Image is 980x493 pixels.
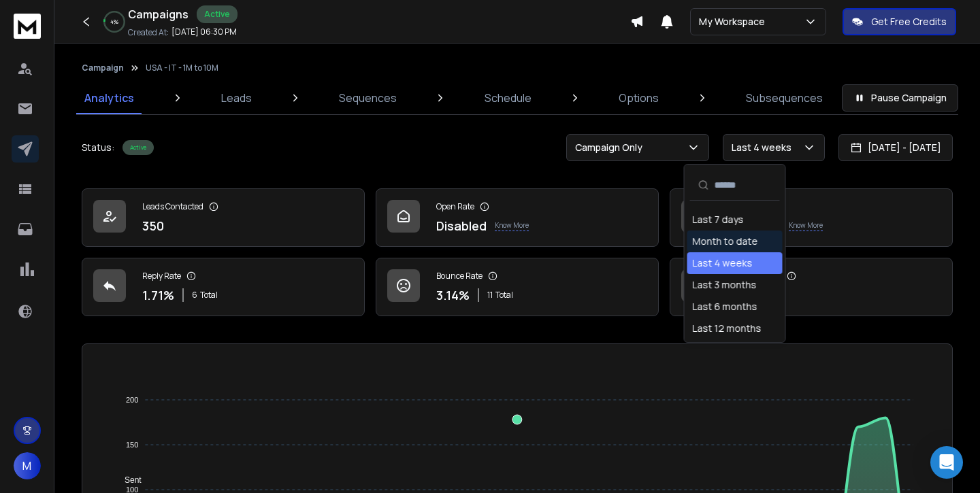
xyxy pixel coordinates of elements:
span: 6 [192,290,197,301]
p: Leads [221,90,252,106]
p: Disabled [436,216,487,235]
button: Get Free Credits [843,8,956,35]
p: Bounce Rate [436,271,483,282]
a: Bounce Rate3.14%11Total [376,258,659,316]
div: Active [122,140,154,155]
p: Leads Contacted [142,201,203,212]
span: 11 [487,290,493,301]
span: Sent [114,475,142,485]
div: Month to date [693,235,758,248]
div: Last 7 days [693,213,744,226]
a: Schedule [476,82,540,114]
p: Know More [789,220,823,231]
a: Click RateDisabledKnow More [670,188,953,247]
p: Campaign Only [575,141,648,154]
button: M [14,452,41,479]
div: Last 3 months [693,278,757,292]
a: Sequences [331,82,405,114]
a: Analytics [76,82,142,114]
span: Total [495,290,513,301]
div: Last 6 months [693,300,757,313]
h1: Campaigns [128,6,189,22]
div: Last 12 months [693,322,762,335]
button: Campaign [82,63,124,73]
p: Get Free Credits [871,15,947,29]
p: Know More [495,220,529,231]
a: Opportunities0$0 [670,258,953,316]
tspan: 150 [126,441,138,449]
p: Sequences [339,90,397,106]
a: Leads Contacted350 [82,188,365,247]
img: logo [14,14,41,39]
p: USA - IT - 1M to 10M [146,63,218,73]
button: Pause Campaign [842,84,958,112]
a: Options [610,82,667,114]
p: 3.14 % [436,286,470,305]
span: Total [200,290,218,301]
p: Open Rate [436,201,474,212]
p: Reply Rate [142,271,181,282]
p: 4 % [110,18,118,26]
p: Subsequences [746,90,823,106]
p: Options [619,90,659,106]
a: Subsequences [738,82,831,114]
p: Created At: [128,27,169,38]
button: [DATE] - [DATE] [838,134,953,161]
p: Schedule [485,90,532,106]
a: Reply Rate1.71%6Total [82,258,365,316]
p: [DATE] 06:30 PM [171,27,237,37]
p: Analytics [84,90,134,106]
p: Last 4 weeks [732,141,797,154]
div: Open Intercom Messenger [930,446,963,479]
p: Status: [82,141,114,154]
p: 1.71 % [142,286,174,305]
div: Last 4 weeks [693,256,753,270]
a: Leads [213,82,260,114]
div: Active [197,5,238,23]
tspan: 200 [126,396,138,404]
p: My Workspace [699,15,770,29]
p: 350 [142,216,164,235]
a: Open RateDisabledKnow More [376,188,659,247]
